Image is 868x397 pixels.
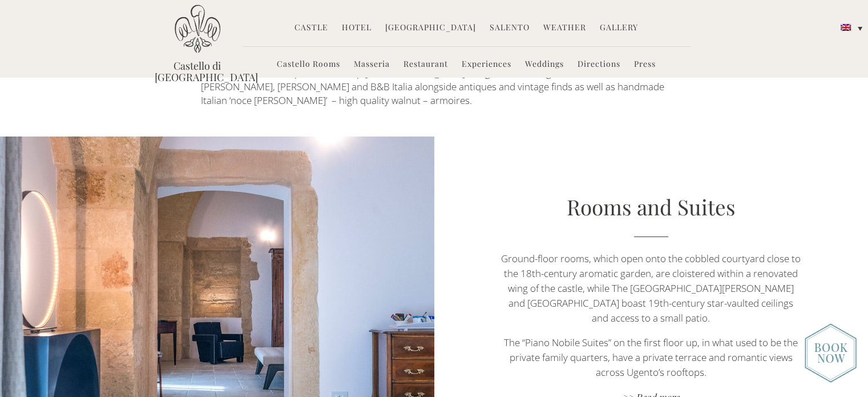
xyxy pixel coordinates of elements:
[499,251,803,326] p: Ground-floor rooms, which open onto the cobbled courtyard close to the 18th-century aromatic gard...
[342,22,372,35] a: Hotel
[385,22,476,35] a: [GEOGRAPHIC_DATA]
[567,193,736,220] a: Rooms and Suites
[525,58,564,71] a: Weddings
[841,24,851,31] img: English
[277,58,340,71] a: Castello Rooms
[175,5,220,53] img: Castello di Ugento
[578,58,620,71] a: Directions
[600,22,638,35] a: Gallery
[462,58,511,71] a: Experiences
[499,335,803,380] p: The “Piano Nobile Suites” on the first floor up, in what used to be the private family quarters, ...
[805,323,857,383] img: new-booknow.png
[294,22,328,35] a: Castle
[543,22,586,35] a: Weather
[155,60,240,83] a: Castello di [GEOGRAPHIC_DATA]
[634,58,656,71] a: Press
[354,58,390,71] a: Masseria
[490,22,530,35] a: Salento
[403,58,448,71] a: Restaurant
